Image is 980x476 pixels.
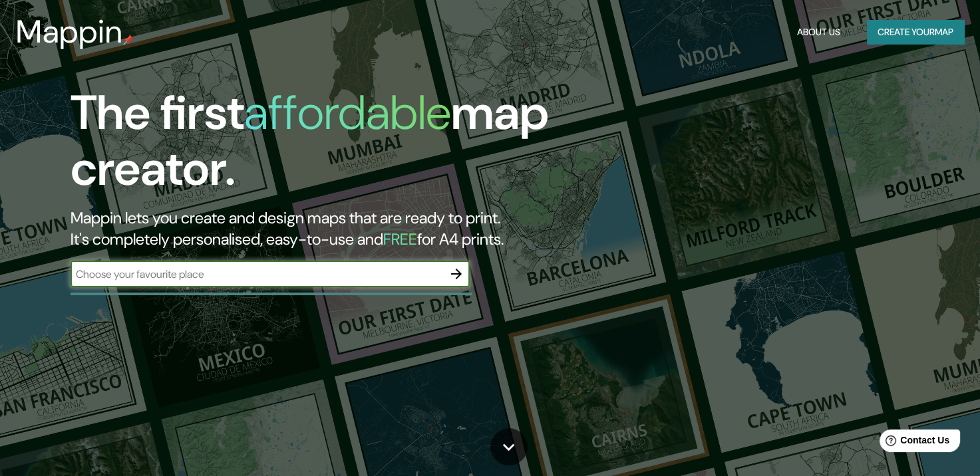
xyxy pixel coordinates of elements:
img: mappin-pin [123,35,134,45]
h1: The first map creator. [71,85,561,207]
h2: Mappin lets you create and design maps that are ready to print. It's completely personalised, eas... [71,207,561,250]
h5: FREE [383,229,417,249]
h3: Mappin [16,13,123,51]
button: Create yourmap [867,20,964,45]
input: Choose your favourite place [71,267,443,282]
iframe: Help widget launcher [862,424,965,461]
button: About Us [792,20,846,45]
h1: affordable [244,82,451,144]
